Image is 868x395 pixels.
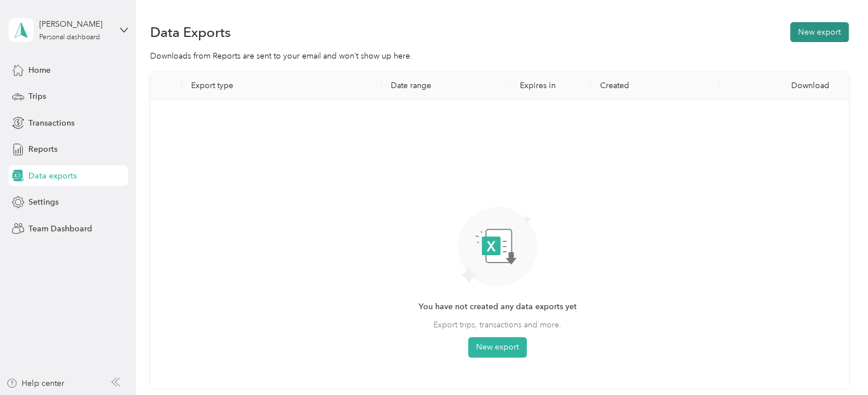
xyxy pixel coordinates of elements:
h1: Data Exports [150,26,231,38]
div: [PERSON_NAME] [39,18,110,30]
span: Export trips, transactions and more. [433,319,561,331]
span: Trips [28,90,46,102]
span: You have not created any data exports yet [419,301,577,313]
div: Personal dashboard [39,34,100,41]
th: Expires in [510,72,590,100]
button: Help center [6,377,64,389]
span: Settings [28,196,59,208]
div: Downloads from Reports are sent to your email and won’t show up here. [150,50,849,62]
span: Reports [28,143,57,155]
span: Data exports [28,170,77,182]
button: New export [790,22,849,42]
th: Created [591,72,720,100]
th: Date range [382,72,510,100]
div: Download [729,81,839,90]
span: Transactions [28,117,75,129]
iframe: Everlance-gr Chat Button Frame [804,331,868,395]
span: Home [28,64,51,76]
span: Team Dashboard [28,223,92,235]
button: New export [468,337,527,357]
th: Export type [182,72,382,100]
